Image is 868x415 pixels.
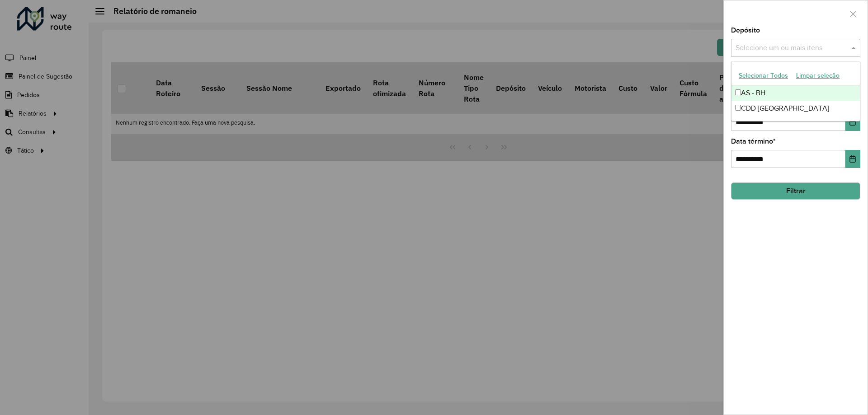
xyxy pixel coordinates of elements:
div: CDD [GEOGRAPHIC_DATA] [731,101,860,116]
ng-dropdown-panel: Options list [731,61,860,121]
div: AS - BH [731,85,860,101]
button: Choose Date [845,150,860,168]
button: Limpar seleção [792,69,844,83]
button: Filtrar [731,182,860,200]
button: Selecionar Todos [735,69,792,83]
label: Data término [731,136,776,147]
label: Depósito [731,25,760,36]
button: Choose Date [845,113,860,131]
